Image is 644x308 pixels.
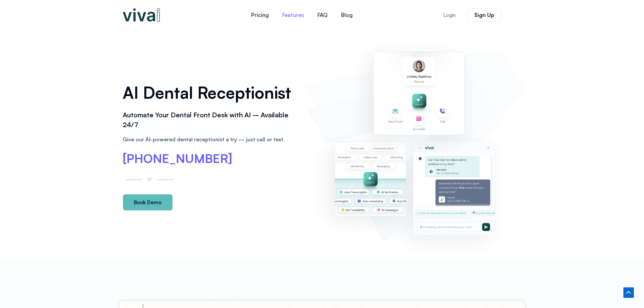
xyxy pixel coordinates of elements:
[244,7,276,23] a: Pricing
[443,13,456,18] span: Login
[123,194,173,211] a: Book Demo
[145,175,153,183] p: or
[307,37,521,255] img: AI dental receptionist dashboard – virtual receptionist dental office
[123,152,232,165] a: [PHONE_NUMBER]
[123,81,297,104] h1: AI Dental Receptionist
[134,200,162,205] span: Book Demo
[123,110,297,130] h2: Automate Your Dental Front Desk with AI – Available 24/7
[467,8,501,22] a: Sign Up
[204,7,400,23] nav: Menu
[435,8,464,22] a: Login
[123,135,297,143] p: Give our AI-powered dental receptionist a try — just call or text.
[276,7,311,23] a: Features
[311,7,334,23] a: FAQ
[474,12,494,18] span: Sign Up
[334,7,359,23] a: Blog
